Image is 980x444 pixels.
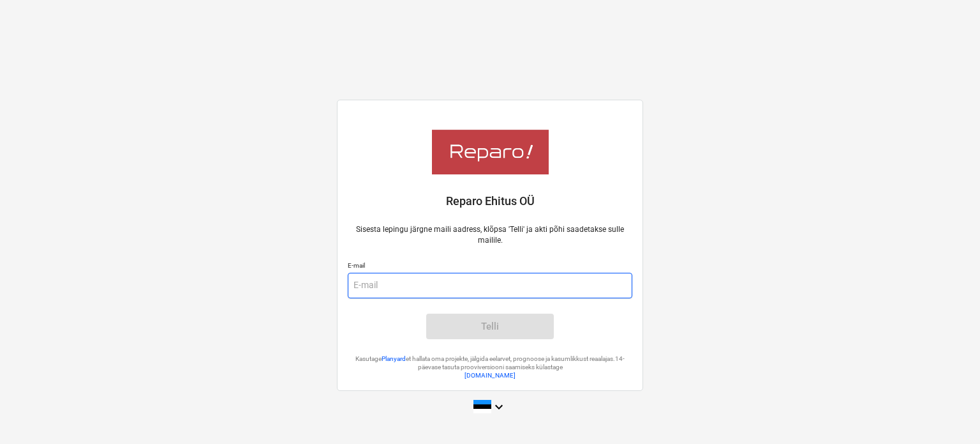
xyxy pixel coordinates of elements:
p: Kasutage et hallata oma projekte, jälgida eelarvet, prognoose ja kasumlikkust reaalajas. 14-päeva... [348,355,632,372]
a: [DOMAIN_NAME] [464,372,516,379]
p: E-mail [348,261,632,272]
p: Reparo Ehitus OÜ [348,194,632,209]
input: E-mail [348,273,632,298]
p: Sisesta lepingu järgne maili aadress, klõpsa 'Telli' ja akti põhi saadetakse sulle mailile. [348,224,632,246]
a: Planyard [382,355,406,362]
i: keyboard_arrow_down [491,399,507,415]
